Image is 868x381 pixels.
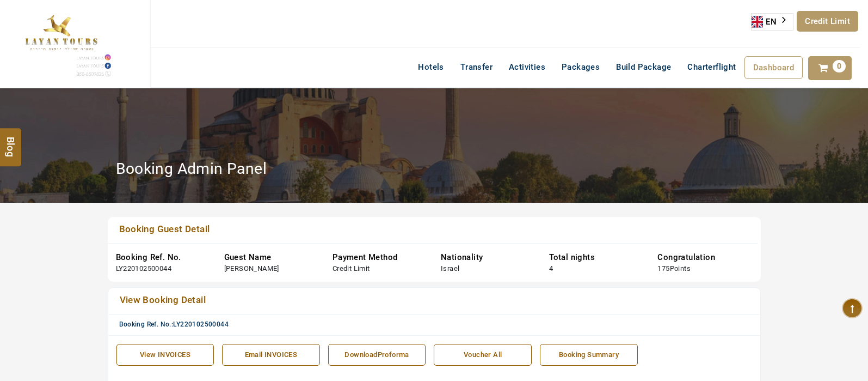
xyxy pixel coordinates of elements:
[333,264,370,274] div: Credit Limit
[441,264,459,274] div: Israel
[4,136,18,146] span: Blog
[546,350,632,360] div: Booking Summary
[116,344,214,366] a: View INVOICES
[120,294,206,305] span: View Booking Detail
[224,264,279,274] div: [PERSON_NAME]
[222,344,320,366] a: Email INVOICES
[116,252,208,263] div: Booking Ref. No.
[441,252,533,263] div: Nationality
[540,344,638,366] a: Booking Summary
[679,56,744,78] a: Charterflight
[328,344,426,366] a: DownloadProforma
[119,320,758,329] div: Booking Ref. No.:
[670,264,691,273] span: Points
[753,63,795,72] span: Dashboard
[808,56,852,80] a: 0
[116,159,267,178] h2: Booking Admin Panel
[549,252,641,263] div: Total nights
[549,264,553,274] div: 4
[797,11,858,32] a: Credit Limit
[116,264,172,274] div: LY220102500044
[657,264,669,273] span: 175
[687,62,736,72] span: Charterflight
[553,56,608,78] a: Packages
[224,252,316,263] div: Guest Name
[410,56,452,78] a: Hotels
[8,5,113,78] img: The Royal Line Holidays
[116,222,689,238] a: Booking Guest Detail
[608,56,679,78] a: Build Package
[333,252,424,263] div: Payment Method
[434,344,532,366] a: Voucher All
[501,56,553,78] a: Activities
[452,56,501,78] a: Transfer
[751,13,793,31] aside: Language selected: English
[173,320,229,328] span: LY220102500044
[833,60,846,72] span: 0
[657,252,749,263] div: Congratulation
[751,13,793,31] div: Language
[752,14,793,30] a: EN
[122,350,208,360] div: View INVOICES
